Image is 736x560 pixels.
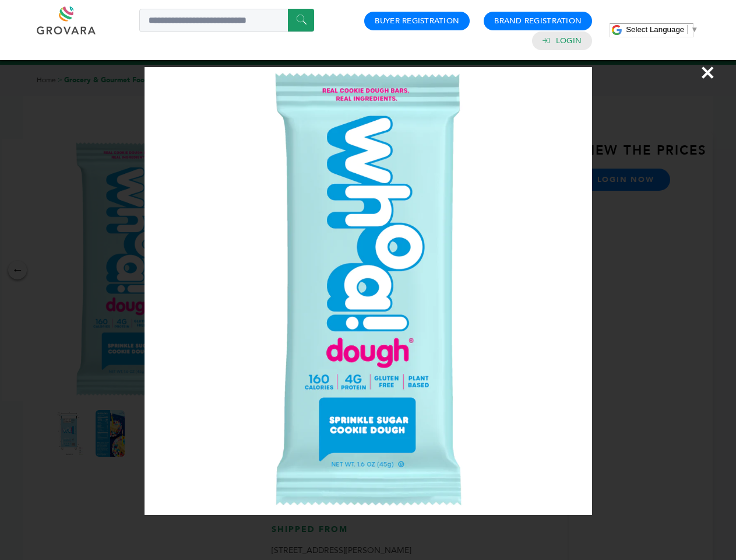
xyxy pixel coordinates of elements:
[626,25,698,34] a: Select Language​
[626,25,684,34] span: Select Language
[375,16,459,26] a: Buyer Registration
[139,9,314,32] input: Search a product or brand...
[700,56,716,89] span: ×
[691,25,698,34] span: ▼
[556,36,582,46] a: Login
[687,25,688,34] span: ​
[145,67,592,515] img: Image Preview
[494,16,582,26] a: Brand Registration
